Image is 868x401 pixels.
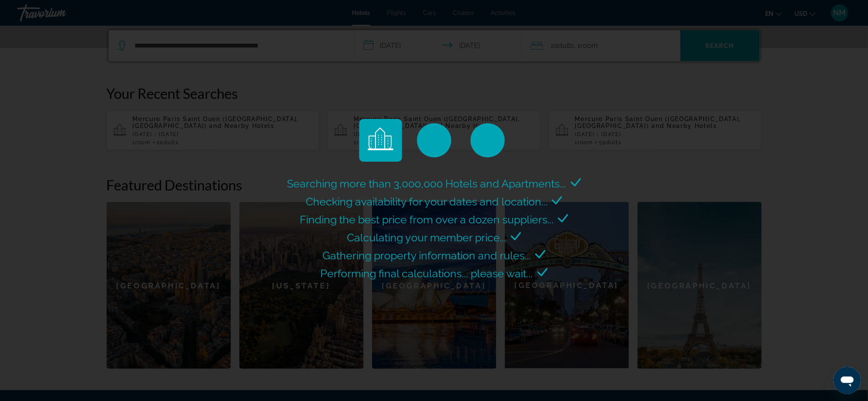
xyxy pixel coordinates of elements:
iframe: Кнопка запуска окна обмена сообщениями [834,367,861,394]
span: Performing final calculations... please wait... [321,267,533,280]
span: Checking availability for your dates and location... [306,195,548,208]
span: Gathering property information and rules... [322,249,531,262]
span: Calculating your member price... [347,231,507,244]
span: Searching more than 3,000,000 Hotels and Apartments... [287,177,567,190]
span: Finding the best price from over a dozen suppliers... [300,213,554,226]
